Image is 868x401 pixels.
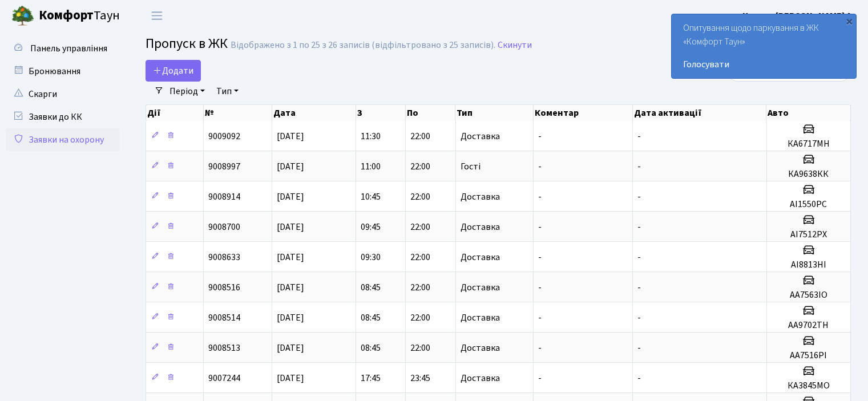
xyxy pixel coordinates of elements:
span: [DATE] [277,281,304,294]
a: Додати [146,60,201,82]
div: Відображено з 1 по 25 з 26 записів (відфільтровано з 25 записів). [231,40,495,51]
span: 9008516 [208,281,240,294]
a: Скинути [498,40,532,51]
h5: АІ1550РС [772,199,846,210]
span: Доставка [461,374,500,383]
span: - [637,160,641,173]
span: 9008700 [208,221,240,233]
span: 11:30 [361,130,381,143]
h5: АІ7512РХ [772,229,846,240]
span: 22:00 [410,130,430,143]
span: 11:00 [361,160,381,173]
th: Дата [272,105,356,121]
h5: АА7563ІО [772,290,846,301]
a: Заявки на охорону [6,128,120,151]
span: - [538,281,542,294]
a: Панель управління [6,37,120,60]
span: Панель управління [30,42,107,55]
a: Голосувати [683,58,845,71]
span: 23:45 [410,372,430,384]
span: - [538,372,542,384]
span: Доставка [461,253,500,262]
span: - [538,160,542,173]
span: 22:00 [410,251,430,264]
span: Доставка [461,343,500,353]
span: - [538,130,542,143]
h5: АА7516РІ [772,350,846,361]
h5: КА6717МН [772,139,846,149]
span: 17:45 [361,372,381,384]
span: 08:45 [361,311,381,324]
div: Опитування щодо паркування в ЖК «Комфорт Таун» [672,14,856,78]
span: Доставка [461,313,500,322]
span: 22:00 [410,160,430,173]
span: 09:45 [361,221,381,233]
th: З [356,105,406,121]
span: Гості [461,162,481,171]
a: Бронювання [6,60,120,83]
span: 9007244 [208,372,240,384]
span: 09:30 [361,251,381,264]
span: [DATE] [277,130,304,143]
span: - [637,281,641,294]
span: - [637,251,641,264]
th: Дії [146,105,204,121]
th: Тип [455,105,533,121]
h5: АА9702ТН [772,320,846,331]
span: - [637,221,641,233]
span: 22:00 [410,221,430,233]
span: - [538,191,542,203]
span: - [538,251,542,264]
span: 22:00 [410,191,430,203]
span: - [637,130,641,143]
span: - [538,311,542,324]
span: 9008997 [208,160,240,173]
th: Авто [766,105,851,121]
h5: КА3845МО [772,380,846,391]
span: [DATE] [277,191,304,203]
span: 22:00 [410,342,430,354]
span: 9008513 [208,342,240,354]
span: 10:45 [361,191,381,203]
span: - [637,372,641,384]
span: Доставка [461,132,500,141]
div: × [843,15,855,27]
span: - [538,221,542,233]
span: [DATE] [277,372,304,384]
span: 22:00 [410,311,430,324]
th: Дата активації [633,105,767,121]
span: - [637,311,641,324]
h5: КА9638КК [772,169,846,180]
th: По [406,105,455,121]
span: 08:45 [361,342,381,354]
span: [DATE] [277,160,304,173]
span: Додати [153,64,193,77]
span: Таун [39,6,120,26]
th: № [204,105,272,121]
b: Цитрус [PERSON_NAME] А. [742,10,854,22]
b: Комфорт [39,6,94,25]
span: [DATE] [277,342,304,354]
span: [DATE] [277,251,304,264]
span: 9009092 [208,130,240,143]
img: logo.png [11,5,34,27]
span: [DATE] [277,311,304,324]
a: Період [165,82,209,101]
span: Доставка [461,222,500,232]
span: 22:00 [410,281,430,294]
span: Доставка [461,192,500,201]
a: Цитрус [PERSON_NAME] А. [742,9,854,23]
span: - [538,342,542,354]
span: Доставка [461,283,500,292]
span: Пропуск в ЖК [146,34,228,54]
a: Заявки до КК [6,106,120,128]
a: Тип [212,82,243,101]
span: 08:45 [361,281,381,294]
span: 9008633 [208,251,240,264]
span: - [637,191,641,203]
a: Скарги [6,83,120,106]
h5: АІ8813НІ [772,260,846,270]
th: Коментар [534,105,633,121]
span: [DATE] [277,221,304,233]
span: - [637,342,641,354]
